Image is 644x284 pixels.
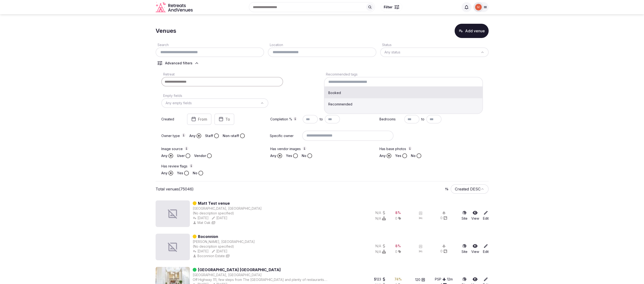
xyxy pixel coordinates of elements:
[198,117,207,122] span: From
[189,164,193,168] button: Has review flags
[268,43,283,47] label: Location
[381,3,402,12] button: Filter
[320,117,323,122] span: to
[156,2,194,13] a: Visit the homepage
[156,27,176,35] h1: Venues
[375,249,386,254] button: N/A
[435,277,446,282] button: PSP
[193,244,255,249] div: (No description specified)
[302,153,306,158] label: No
[270,117,301,122] label: Completion %
[394,277,402,282] button: 74%
[194,153,206,158] label: Vendor
[483,210,489,221] a: Edit
[193,273,262,277] button: [GEOGRAPHIC_DATA], [GEOGRAPHIC_DATA]
[161,153,167,158] label: Any
[161,117,184,122] label: Created
[193,171,197,175] label: No
[156,186,194,192] p: Total venues (75046)
[395,216,397,221] span: 0
[374,277,386,282] button: $123
[379,153,386,158] label: Any
[415,277,420,282] span: 120
[395,210,401,215] button: 8%
[161,171,167,175] label: Any
[214,114,234,125] button: To
[193,211,262,216] div: (No description specified)
[198,200,230,206] a: Matt Test venue
[328,91,341,95] span: Booked
[161,72,175,76] label: Retreat
[205,133,213,138] label: Staff
[161,94,182,98] label: Empty fields
[270,133,300,138] label: Specific owner
[270,153,276,158] label: Any
[455,24,489,38] button: Add venue
[156,2,194,13] svg: Retreats and Venues company logo
[193,277,332,282] div: Off Highway 111, few steps from The [GEOGRAPHIC_DATA] and plenty of restaurants. [GEOGRAPHIC_DATA...
[193,249,209,254] button: [DATE]
[193,216,209,220] div: [DATE]
[395,153,401,158] label: Yes
[421,117,424,122] span: to
[395,244,401,248] button: 8%
[447,277,453,282] button: 12m
[211,216,227,220] button: [DATE]
[303,147,306,150] button: Has vendor images
[324,72,358,76] label: Recommended tags
[395,249,397,254] span: 0
[394,277,402,282] div: 74 %
[211,249,227,254] button: [DATE]
[475,4,482,10] img: Mark Fromson
[198,267,281,273] a: [GEOGRAPHIC_DATA] [GEOGRAPHIC_DATA]
[462,244,467,254] a: Site
[193,239,255,244] button: [PERSON_NAME], [GEOGRAPHIC_DATA]
[415,277,425,282] button: 120
[182,133,186,137] button: Owner type
[380,43,392,47] label: Status
[375,216,386,221] button: N/A
[483,244,489,254] a: Edit
[165,61,192,66] div: Advanced filters
[198,234,218,239] a: Boconnion
[379,117,402,122] label: Bedrooms
[197,220,211,225] span: Mat Oak
[193,206,262,211] button: [GEOGRAPHIC_DATA], [GEOGRAPHIC_DATA]
[395,244,401,248] div: 8 %
[379,147,483,151] label: Has base photos
[189,133,196,138] label: Any
[225,117,230,122] span: To
[161,147,265,151] label: Image source
[193,254,225,258] button: Boconnion Estate
[375,244,386,248] button: N/A
[440,249,447,254] button: 0
[177,153,185,158] label: User
[375,210,386,215] button: N/A
[462,210,467,221] a: Site
[286,153,292,158] label: Yes
[384,5,393,9] span: Filter
[193,220,211,225] button: Mat Oak
[471,244,479,254] a: View
[440,216,447,220] button: 0
[161,164,265,169] label: Has review flags
[408,147,412,150] button: Has base photos
[187,114,211,125] button: From
[328,102,352,106] span: Recommended
[293,117,297,121] button: Completion %
[161,133,180,138] div: Owner type
[395,210,401,215] div: 8 %
[411,153,416,158] label: No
